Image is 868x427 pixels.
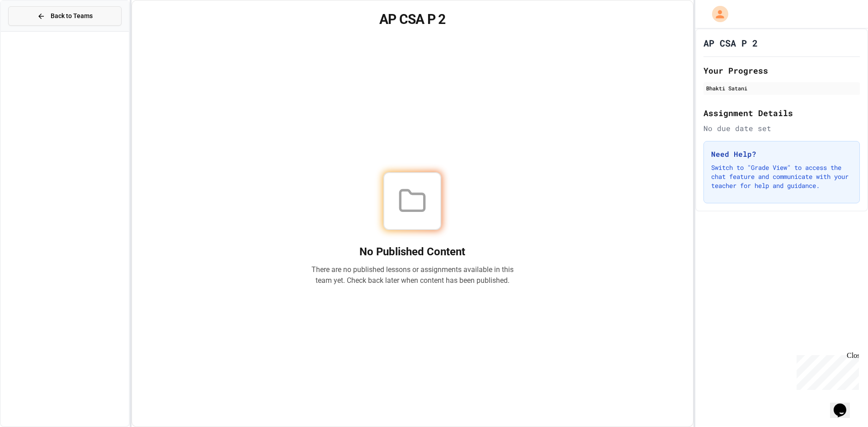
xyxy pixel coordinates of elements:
div: Bhakti Satani [706,84,857,92]
h1: AP CSA P 2 [143,11,682,28]
iframe: chat widget [830,391,859,418]
div: No due date set [703,123,860,134]
h3: Need Help? [711,149,852,160]
h2: No Published Content [311,244,514,259]
h2: Your Progress [703,64,860,77]
p: Switch to "Grade View" to access the chat feature and communicate with your teacher for help and ... [711,163,852,190]
div: Chat with us now!Close [4,4,62,57]
button: Back to Teams [8,6,122,26]
iframe: chat widget [793,352,859,390]
div: My Account [703,4,731,24]
h2: Assignment Details [703,107,860,119]
p: There are no published lessons or assignments available in this team yet. Check back later when c... [311,264,514,286]
span: Back to Teams [51,11,93,21]
h1: AP CSA P 2 [703,37,758,49]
